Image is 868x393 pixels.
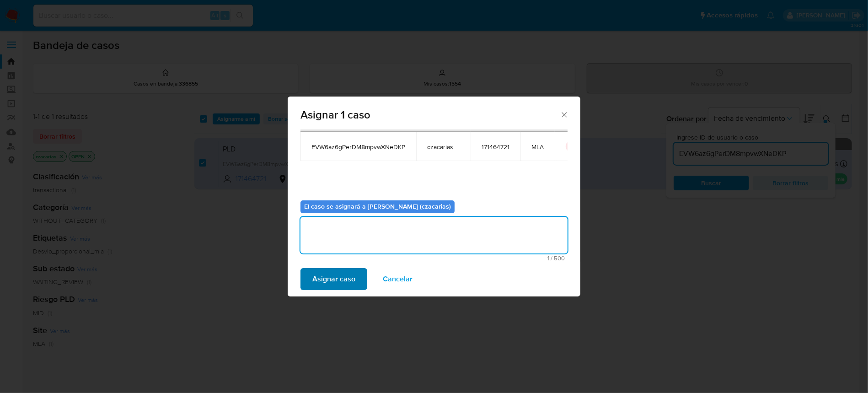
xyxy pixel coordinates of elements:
[371,268,424,290] button: Cancelar
[531,143,544,151] span: MLA
[560,110,568,118] button: Cerrar ventana
[566,141,577,152] button: icon-button
[304,202,451,211] b: El caso se asignará a [PERSON_NAME] (czacarias)
[482,143,509,151] span: 171464721
[427,143,460,151] span: czacarias
[300,268,367,290] button: Asignar caso
[312,269,355,289] span: Asignar caso
[311,143,405,151] span: EVW6az6gPerDM8mpvwXNeDKP
[303,255,565,261] span: Máximo 500 caracteres
[300,109,560,120] span: Asignar 1 caso
[288,97,580,296] div: assign-modal
[383,269,413,289] span: Cancelar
